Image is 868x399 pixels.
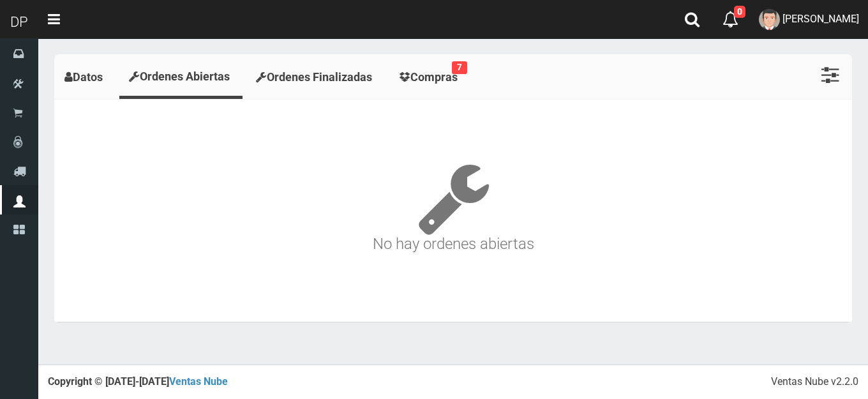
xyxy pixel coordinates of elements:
[452,61,467,74] small: 7
[246,57,385,97] a: Ordenes Finalizadas
[73,70,103,84] span: Datos
[140,70,230,83] span: Ordenes Abiertas
[771,375,858,389] div: Ventas Nube v2.2.0
[169,375,228,388] a: Ventas Nube
[782,13,859,25] span: [PERSON_NAME]
[389,57,471,97] a: Compras7
[734,6,745,18] span: 0
[119,57,243,96] a: Ordenes Abiertas
[48,375,228,388] strong: Copyright © [DATE]-[DATE]
[57,125,849,303] h3: No hay ordenes abiertas
[759,9,780,30] img: User Image
[54,57,116,97] a: Datos
[410,70,458,84] span: Compras
[267,70,372,84] span: Ordenes Finalizadas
